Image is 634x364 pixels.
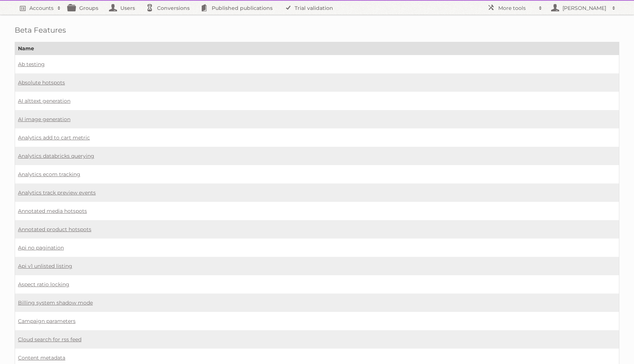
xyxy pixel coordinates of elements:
a: Absolute hotspots [18,79,65,86]
a: Groups [65,1,106,15]
a: Ab testing [18,61,45,68]
a: Analytics ecom tracking [18,171,80,178]
a: AI image generation [18,116,70,123]
a: Analytics databricks querying [18,153,94,159]
h2: More tools [498,4,535,12]
a: Published publications [197,1,280,15]
a: Annotated product hotspots [18,226,91,233]
h1: Beta Features [15,26,619,34]
a: Api no pagination [18,244,64,251]
a: Cloud search for rss feed [18,336,81,343]
a: Content metadata [18,354,65,361]
a: More tools [484,1,546,15]
a: Analytics track preview events [18,189,96,196]
th: Name [15,42,619,55]
a: AI alttext generation [18,98,70,104]
a: Analytics add to cart metric [18,134,90,141]
a: Trial validation [280,1,340,15]
a: Conversions [142,1,197,15]
a: Users [106,1,142,15]
a: Aspect ratio locking [18,281,69,288]
a: Api v1 unlisted listing [18,263,72,269]
h2: [PERSON_NAME] [561,4,608,12]
h2: Accounts [29,4,54,12]
a: [PERSON_NAME] [546,1,619,15]
a: Billing system shadow mode [18,299,93,306]
a: Annotated media hotspots [18,208,87,214]
a: Campaign parameters [18,318,76,324]
a: Accounts [15,1,65,15]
